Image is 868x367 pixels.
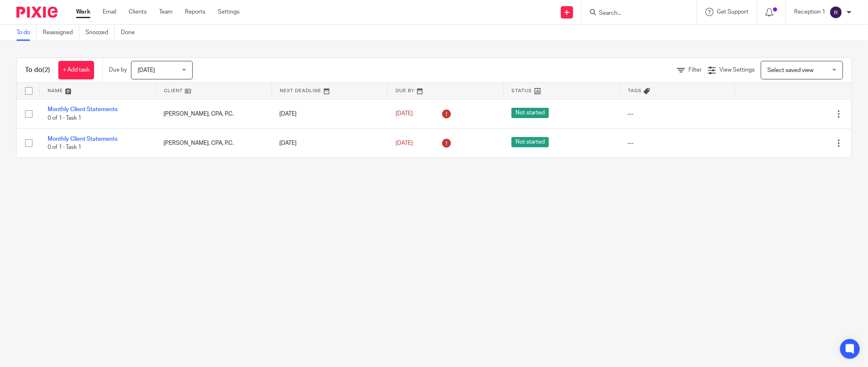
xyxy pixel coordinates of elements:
[598,10,672,17] input: Search
[628,88,642,93] span: Tags
[58,61,94,79] a: + Add task
[218,8,239,16] a: Settings
[767,67,813,73] span: Select saved view
[511,108,549,118] span: Not started
[25,66,50,74] h1: To do
[627,139,727,147] div: ---
[16,25,37,41] a: To do
[103,8,116,16] a: Email
[717,9,748,15] span: Get Support
[48,115,81,121] span: 0 of 1 · Task 1
[16,7,58,18] img: Pixie
[829,6,843,19] img: svg%3E
[129,8,147,16] a: Clients
[185,8,205,16] a: Reports
[43,25,79,41] a: Reassigned
[109,66,127,74] p: Due by
[511,137,549,147] span: Not started
[688,67,702,73] span: Filter
[272,128,387,158] td: [DATE]
[794,8,825,16] p: Reception 1
[76,8,90,16] a: Work
[48,144,81,150] span: 0 of 1 · Task 1
[85,25,115,41] a: Snoozed
[121,25,141,41] a: Done
[272,99,387,128] td: [DATE]
[396,111,413,117] span: [DATE]
[155,99,271,128] td: [PERSON_NAME], CPA, P.C.
[396,140,413,146] span: [DATE]
[48,136,117,142] a: Monthly Client Statements
[627,110,727,118] div: ---
[719,67,755,73] span: View Settings
[159,8,173,16] a: Team
[42,67,50,73] span: (2)
[48,107,117,112] a: Monthly Client Statements
[138,67,155,73] span: [DATE]
[155,128,271,158] td: [PERSON_NAME], CPA, P.C.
